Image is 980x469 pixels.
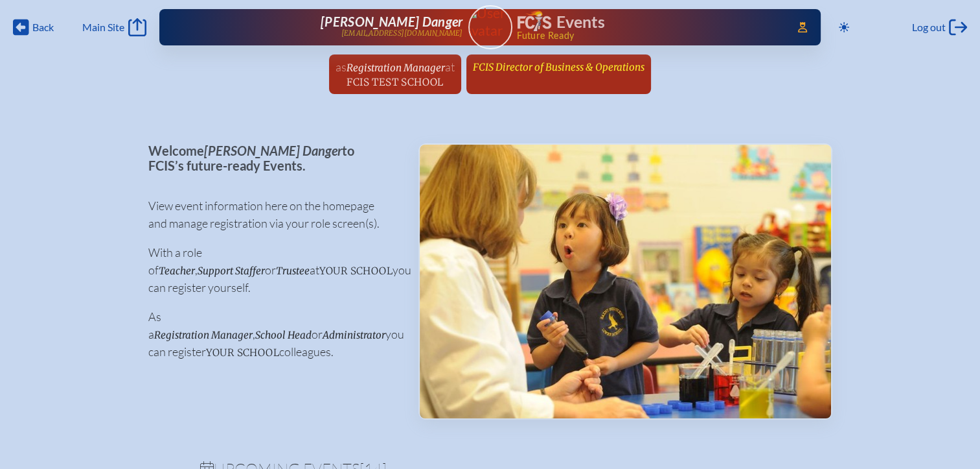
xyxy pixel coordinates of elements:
[154,329,253,341] span: Registration Manager
[148,197,398,232] p: View event information here on the homepage and manage registration via your role screen(s).
[82,21,124,34] span: Main Site
[148,143,398,173] p: Welcome to FCIS’s future-ready Events.
[148,308,398,361] p: As a , or you can register colleagues.
[198,265,265,277] span: Support Staffer
[341,29,463,38] p: [EMAIL_ADDRESS][DOMAIN_NAME]
[347,76,443,88] span: FCIS Test School
[32,21,54,34] span: Back
[82,18,146,36] a: Main Site
[912,21,946,34] span: Log out
[276,265,310,277] span: Trustee
[468,5,512,49] a: User Avatar
[206,346,279,359] span: your school
[323,329,385,341] span: Administrator
[420,145,831,418] img: Events
[347,62,445,74] span: Registration Manager
[201,14,463,40] a: [PERSON_NAME] Danger[EMAIL_ADDRESS][DOMAIN_NAME]
[468,54,650,79] a: FCIS Director of Business & Operations
[336,60,347,74] span: as
[159,265,195,277] span: Teacher
[255,329,312,341] span: School Head
[321,14,462,29] span: [PERSON_NAME] Danger
[445,60,455,74] span: at
[518,10,780,40] div: FCIS Events — Future ready
[148,244,398,296] p: With a role of , or at you can register yourself.
[319,265,393,277] span: your school
[462,5,518,39] img: User Avatar
[516,31,779,40] span: Future Ready
[330,54,460,94] a: asRegistration ManageratFCIS Test School
[204,143,342,158] span: [PERSON_NAME] Danger
[473,61,644,73] span: FCIS Director of Business & Operations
